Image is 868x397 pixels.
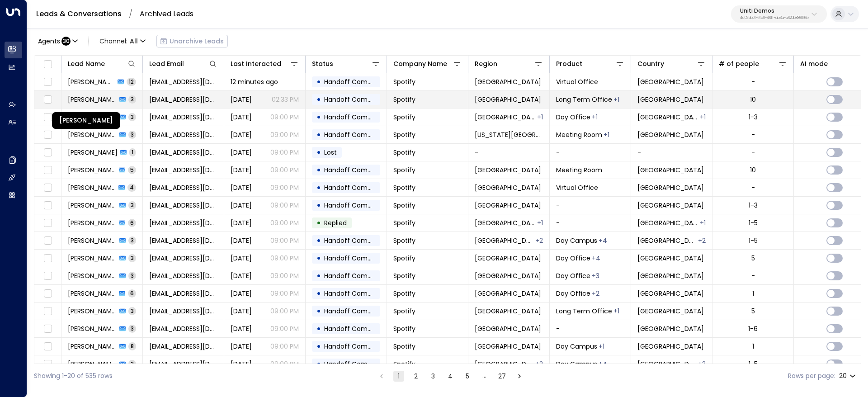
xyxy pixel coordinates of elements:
[231,183,252,192] span: Sep 22, 2025
[599,342,604,351] div: Membership
[751,307,755,316] div: 5
[475,271,541,280] span: Berlin
[316,286,321,301] div: •
[128,236,136,244] span: 3
[324,324,388,333] span: Handoff Completed
[129,148,136,156] span: 1
[740,16,809,20] p: 4c025b01-9fa0-46ff-ab3a-a620b886896e
[42,165,53,176] span: Toggle select row
[613,95,619,104] div: Short Term Office
[637,201,704,210] span: Australia
[42,76,53,88] span: Toggle select row
[68,307,117,316] span: Valentina Colugnatti
[312,58,380,69] div: Status
[149,58,217,69] div: Lead Email
[637,271,704,280] span: Germany
[496,371,508,382] button: Go to page 27
[128,289,136,297] span: 6
[42,182,53,194] span: Toggle select row
[149,307,217,316] span: valentinacolugnatti@gmail.com
[324,113,388,122] span: Handoff Completed
[556,165,602,175] span: Meeting Room
[751,148,755,157] div: -
[324,130,388,139] span: Handoff Completed
[42,129,53,141] span: Toggle select row
[475,342,541,351] span: Tokyo
[231,359,252,369] span: Sep 22, 2025
[637,236,697,245] span: Japan
[128,201,136,209] span: 3
[550,320,631,337] td: -
[475,113,536,122] span: Paris
[149,236,217,245] span: valentinacolugnatti@gmail.com
[68,130,117,139] span: Valentina Colugnatti
[231,95,252,104] span: Yesterday
[475,58,543,69] div: Region
[462,371,473,382] button: Go to page 5
[270,236,299,245] p: 09:00 PM
[324,271,388,280] span: Handoff Completed
[393,130,415,139] span: Spotify
[68,148,118,157] span: Valentina Colugnatti
[393,165,415,175] span: Spotify
[393,254,415,263] span: Spotify
[475,324,541,333] span: Tokyo
[535,359,543,369] div: Sydney,Tokyo
[749,201,758,210] div: 1-3
[324,148,337,157] span: Lost
[393,58,462,69] div: Company Name
[556,183,598,192] span: Virtual Office
[376,370,525,382] nav: pagination navigation
[68,183,116,192] span: Valentina Colugnatti
[719,58,759,69] div: # of people
[42,200,53,211] span: Toggle select row
[637,77,704,86] span: Canada
[316,74,321,90] div: •
[631,144,712,161] td: -
[270,324,299,333] p: 09:00 PM
[38,38,60,44] span: Agents
[128,360,136,368] span: 2
[316,250,321,266] div: •
[270,289,299,298] p: 09:00 PM
[750,95,756,104] div: 10
[34,371,113,381] div: Showing 1-20 of 535 rows
[42,270,53,282] span: Toggle select row
[52,112,120,129] div: [PERSON_NAME]
[128,219,136,227] span: 6
[128,131,136,138] span: 3
[231,58,281,69] div: Last Interacted
[550,214,631,232] td: -
[231,148,252,157] span: Sep 22, 2025
[637,113,699,122] span: Japan
[68,342,117,351] span: Valentina Colugnatti
[68,324,117,333] span: Valentina Colugnatti
[475,307,541,316] span: Paris
[637,289,704,298] span: United States of America
[231,307,252,316] span: Sep 22, 2025
[592,271,599,280] div: Long Term Office,Short Term Office,Workstation
[34,35,81,47] button: Agents:30
[38,37,71,46] div: :
[698,236,706,245] div: Australia,France
[270,218,299,227] p: 09:00 PM
[324,254,388,263] span: Handoff Completed
[128,113,136,121] span: 3
[731,5,827,23] button: Uniti Demos4c025b01-9fa0-46ff-ab3a-a620b886896e
[550,197,631,214] td: -
[637,307,704,316] span: France
[556,236,597,245] span: Day Campus
[324,359,388,369] span: Handoff Completed
[96,35,149,47] button: Channel:All
[231,236,252,245] span: Sep 22, 2025
[393,148,415,157] span: Spotify
[475,95,541,104] span: Singapore
[752,289,754,298] div: 1
[475,236,534,245] span: Paris
[231,113,252,122] span: Sep 22, 2025
[556,77,598,86] span: Virtual Office
[149,289,217,298] span: valentinacolugnatti@gmail.com
[316,303,321,319] div: •
[751,271,755,280] div: -
[550,144,631,161] td: -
